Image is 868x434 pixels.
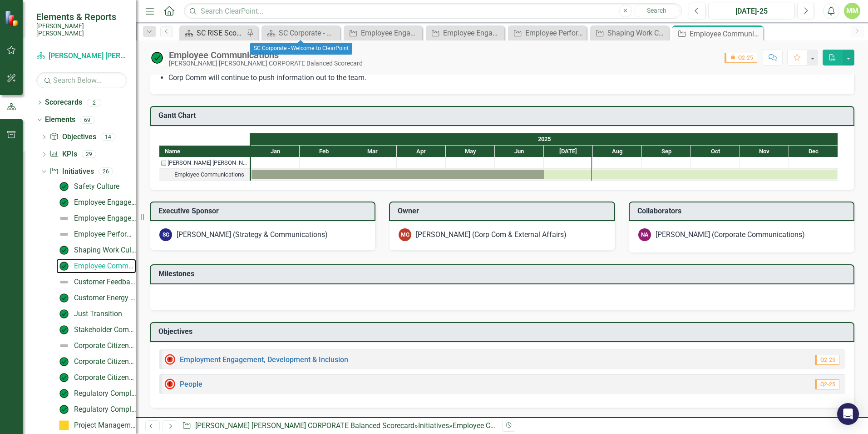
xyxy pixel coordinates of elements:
[815,379,839,389] span: Q2-25
[789,146,838,157] div: Dec
[74,310,122,318] div: Just Transition
[74,373,136,382] div: Corporate Citizenship: Supplier Diversity
[59,277,69,288] img: Not Defined
[416,230,567,240] div: [PERSON_NAME] (Corp Com & External Affairs)
[815,355,839,365] span: Q2-25
[74,246,136,254] div: Shaping Work Culture
[348,146,397,157] div: Mar
[180,355,348,364] a: Employment Engagement, Development & Inclusion
[59,356,69,367] img: On Target
[74,262,136,270] div: Employee Communications
[5,10,20,26] img: ClearPoint Strategy
[59,245,69,256] img: On Target
[159,157,250,169] div: Santee Cooper CORPORATE Balanced Scorecard
[56,402,136,417] a: Regulatory Compliance: GHG Rule
[74,294,136,302] div: Customer Energy Management
[74,326,136,334] div: Stakeholder Communications
[56,259,136,273] a: Employee Communications
[158,207,370,215] h3: Executive Sponsor
[647,7,666,14] span: Search
[82,151,96,158] div: 29
[182,421,495,431] div: » »
[159,169,250,181] div: Task: Start date: 2025-01-01 End date: 2025-12-31
[725,53,757,63] span: Q2-25
[59,261,69,272] img: On Target
[399,228,411,241] div: MG
[279,27,338,39] div: SC Corporate - Welcome to ClearPoint
[544,146,593,157] div: Jul
[158,328,849,336] h3: Objectives
[59,404,69,415] img: On Target
[169,60,363,67] div: [PERSON_NAME] [PERSON_NAME] CORPORATE Balanced Scorecard
[74,405,136,414] div: Regulatory Compliance: GHG Rule
[691,146,740,157] div: Oct
[593,146,642,157] div: Aug
[56,386,136,401] a: Regulatory Compliance: FERC 881
[59,340,69,351] img: Not Defined
[56,179,119,194] a: Safety Culture
[45,97,82,108] a: Scorecards
[177,230,328,240] div: [PERSON_NAME] (Strategy & Communications)
[168,157,247,169] div: [PERSON_NAME] [PERSON_NAME] CORPORATE Balanced Scorecard
[56,275,136,289] a: Customer Feedback
[59,229,69,240] img: Not Defined
[174,169,244,181] div: Employee Communications
[159,169,250,181] div: Employee Communications
[59,372,69,383] img: On Target
[74,278,136,286] div: Customer Feedback
[56,195,136,210] a: Employee Engagement - Action Plans
[59,213,69,224] img: Not Defined
[159,228,172,241] div: SG
[642,146,691,157] div: Sep
[251,133,838,145] div: 2025
[56,243,136,257] a: Shaping Work Culture
[164,354,175,365] img: Not Meeting Target
[169,50,363,60] div: Employee Communications
[74,389,136,398] div: Regulatory Compliance: FERC 881
[251,146,300,157] div: Jan
[56,291,136,305] a: Customer Energy Management
[49,149,77,160] a: KPIs
[45,115,75,125] a: Elements
[195,421,414,430] a: [PERSON_NAME] [PERSON_NAME] CORPORATE Balanced Scorecard
[443,27,502,39] div: Employee Engagement - Conduct Gallup Survey
[59,293,69,303] img: On Target
[80,116,94,124] div: 69
[74,342,136,350] div: Corporate Citizenship: Community Outreach
[607,27,666,39] div: Shaping Work Culture
[398,207,609,215] h3: Owner
[74,230,136,238] div: Employee Performance Management
[36,72,127,88] input: Search Below...
[59,388,69,399] img: On Target
[56,227,136,242] a: Employee Performance Management
[740,146,789,157] div: Nov
[158,270,849,278] h3: Milestones
[74,214,136,222] div: Employee Engagement - Conduct Gallup Survey
[150,50,164,65] img: On Target
[56,354,136,369] a: Corporate Citizenship: Economic Development
[300,146,348,157] div: Feb
[844,3,860,19] button: MM
[708,3,795,19] button: [DATE]-25
[74,421,136,429] div: Project Management: Capital 10-Year Plan
[49,132,96,142] a: Objectives
[428,27,502,39] a: Employee Engagement - Conduct Gallup Survey
[74,198,136,207] div: Employee Engagement - Action Plans
[59,420,69,431] img: Caution
[99,167,113,175] div: 26
[361,27,420,39] div: Employee Engagement - Action Plans
[87,99,101,106] div: 2
[346,27,420,39] a: Employee Engagement - Action Plans
[59,324,69,335] img: On Target
[164,378,175,389] img: Not Meeting Target
[837,403,859,425] div: Open Intercom Messenger
[59,197,69,208] img: On Target
[252,170,837,179] div: Task: Start date: 2025-01-01 End date: 2025-12-31
[159,146,250,157] div: Name
[446,146,495,157] div: May
[159,157,250,169] div: Task: Santee Cooper CORPORATE Balanced Scorecard Start date: 2025-01-01 End date: 2025-01-02
[453,421,541,430] div: Employee Communications
[74,182,119,191] div: Safety Culture
[56,418,136,433] a: Project Management: Capital 10-Year Plan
